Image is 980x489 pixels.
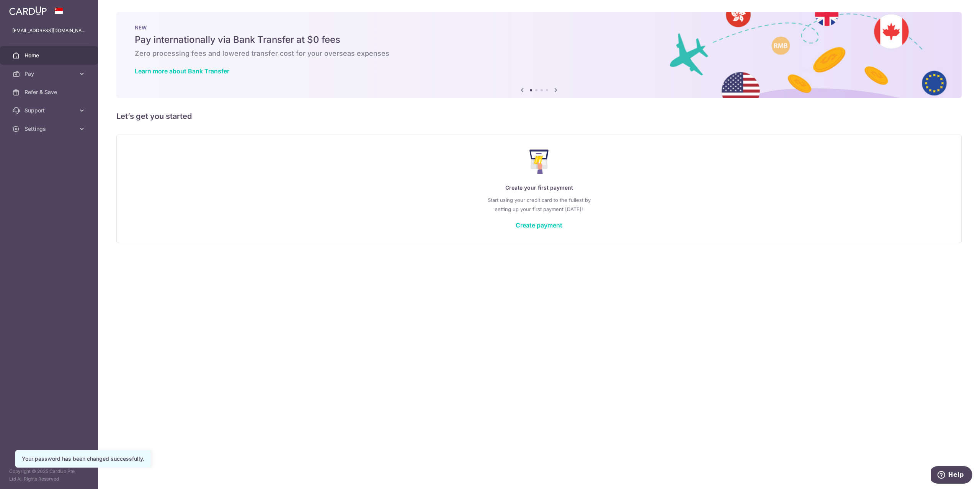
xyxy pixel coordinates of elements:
[135,49,943,58] h6: Zero processing fees and lowered transfer cost for your overseas expenses
[9,6,47,15] img: CardUp
[132,195,946,214] p: Start using your credit card to the fullest by setting up your first payment [DATE]!
[24,125,75,133] span: Settings
[24,88,75,96] span: Refer & Save
[116,110,962,122] h5: Let’s get you started
[24,107,75,114] span: Support
[135,24,943,31] p: NEW
[132,183,946,192] p: Create your first payment
[516,221,562,229] a: Create payment
[116,12,962,98] img: Bank transfer banner
[135,67,229,75] a: Learn more about Bank Transfer
[931,466,972,485] iframe: Opens a widget where you can find more information
[12,27,86,34] p: [EMAIL_ADDRESS][DOMAIN_NAME]
[24,70,75,78] span: Pay
[135,34,943,46] h5: Pay internationally via Bank Transfer at $0 fees
[22,455,144,463] div: Your password has been changed successfully.
[529,149,549,174] img: Make Payment
[24,52,75,59] span: Home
